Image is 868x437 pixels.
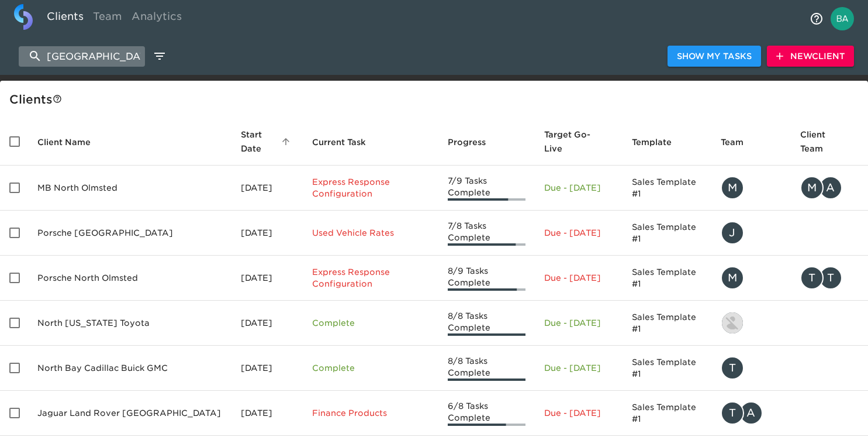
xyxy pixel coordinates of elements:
[438,211,535,256] td: 7/8 Tasks Complete
[88,4,127,33] a: Team
[42,4,88,33] a: Clients
[800,176,859,199] div: matt@mbzno.com, asouders@mbzno.com
[544,362,613,374] p: Due - [DATE]
[28,346,231,391] td: North Bay Cadillac Buick GMC
[438,256,535,301] td: 8/9 Tasks Complete
[312,135,366,149] span: This is the next Task in this Hub that should be completed
[767,46,854,67] button: NewClient
[28,391,231,436] td: Jaguar Land Rover [GEOGRAPHIC_DATA]
[312,176,429,199] p: Express Response Configuration
[623,391,711,436] td: Sales Template #1
[544,182,613,194] p: Due - [DATE]
[721,176,744,199] div: M
[776,49,845,64] span: New Client
[241,128,293,156] span: Start Date
[231,166,303,211] td: [DATE]
[231,256,303,301] td: [DATE]
[438,301,535,346] td: 8/8 Tasks Complete
[150,46,170,66] button: edit
[721,311,781,335] div: lowell@roadster.com
[800,266,824,290] div: T
[544,128,598,156] span: Calculated based on the start date and the duration of all Tasks contained in this Hub.
[721,221,781,245] div: justin.gervais@roadster.com
[721,221,744,245] div: J
[231,346,303,391] td: [DATE]
[312,362,429,374] p: Complete
[722,312,743,333] img: lowell@roadster.com
[544,227,613,239] p: Due - [DATE]
[544,407,613,419] p: Due - [DATE]
[28,256,231,301] td: Porsche North Olmsted
[312,227,429,239] p: Used Vehicle Rates
[28,301,231,346] td: North [US_STATE] Toyota
[438,346,535,391] td: 8/8 Tasks Complete
[800,176,824,199] div: M
[721,266,781,290] div: mike.crothers@roadster.com
[9,90,863,109] div: Client s
[803,5,831,33] button: notifications
[623,301,711,346] td: Sales Template #1
[800,266,859,290] div: teddy.turner@roadster.com, tmullen@clevelandporsche.com
[231,211,303,256] td: [DATE]
[438,166,535,211] td: 7/9 Tasks Complete
[312,135,381,149] span: Current Task
[721,266,744,290] div: M
[623,256,711,301] td: Sales Template #1
[721,176,781,199] div: mike.crothers@roadster.com
[623,346,711,391] td: Sales Template #1
[677,49,752,64] span: Show My Tasks
[231,391,303,436] td: [DATE]
[544,272,613,284] p: Due - [DATE]
[448,135,501,149] span: Progress
[721,401,781,425] div: tracy@roadster.com, angelique.nurse@roadster.com
[19,46,145,67] input: search
[312,317,429,329] p: Complete
[231,301,303,346] td: [DATE]
[668,46,761,67] button: Show My Tasks
[721,401,744,425] div: T
[28,166,231,211] td: MB North Olmsted
[544,128,613,156] span: Target Go-Live
[831,7,854,30] img: Profile
[632,135,687,149] span: Template
[14,4,33,30] img: logo
[721,356,781,380] div: tracy@roadster.com
[544,317,613,329] p: Due - [DATE]
[623,211,711,256] td: Sales Template #1
[623,166,711,211] td: Sales Template #1
[312,407,429,419] p: Finance Products
[53,94,62,104] svg: This is a list of all of your clients and clients shared with you
[819,266,842,290] div: T
[721,356,744,380] div: T
[28,211,231,256] td: Porsche [GEOGRAPHIC_DATA]
[800,128,859,156] span: Client Team
[438,391,535,436] td: 6/8 Tasks Complete
[819,176,842,199] div: A
[127,4,186,33] a: Analytics
[37,135,106,149] span: Client Name
[739,401,763,425] div: A
[312,266,429,290] p: Express Response Configuration
[721,135,759,149] span: Team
